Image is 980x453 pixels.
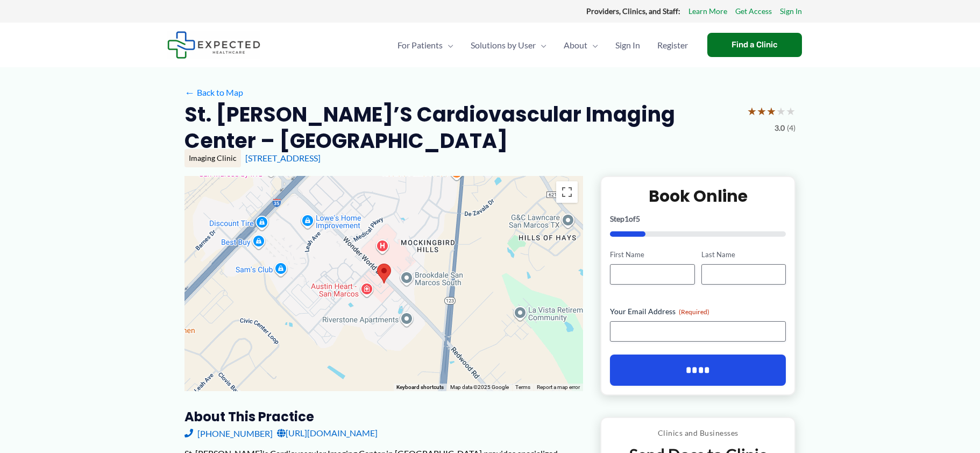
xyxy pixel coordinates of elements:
a: Terms (opens in new tab) [515,384,530,390]
p: Clinics and Businesses [609,426,786,440]
span: 3.0 [775,121,785,135]
span: Map data ©2025 Google [450,384,509,390]
a: Find a Clinic [707,33,802,57]
img: Expected Healthcare Logo - side, dark font, small [167,31,260,59]
label: Your Email Address [610,306,786,317]
h3: About this practice [184,408,583,425]
span: ★ [757,101,766,121]
h2: St. [PERSON_NAME]’s Cardiovascular Imaging Center – [GEOGRAPHIC_DATA] [184,101,738,154]
span: ★ [786,101,796,121]
div: Imaging Clinic [184,149,241,167]
span: Menu Toggle [443,26,453,64]
span: ★ [776,101,786,121]
label: First Name [610,250,694,260]
span: Sign In [615,26,640,64]
span: Solutions by User [471,26,536,64]
a: Solutions by UserMenu Toggle [462,26,555,64]
span: ★ [747,101,757,121]
span: For Patients [397,26,443,64]
button: Toggle fullscreen view [556,181,578,203]
a: Open this area in Google Maps (opens a new window) [187,377,223,391]
span: 1 [624,214,629,223]
nav: Primary Site Navigation [389,26,697,64]
a: ←Back to Map [184,84,243,101]
h2: Book Online [610,186,786,207]
a: For PatientsMenu Toggle [389,26,462,64]
a: Learn More [688,4,727,18]
a: [URL][DOMAIN_NAME] [277,425,378,441]
a: Report a map error [537,384,580,390]
span: Menu Toggle [587,26,598,64]
a: [STREET_ADDRESS] [245,153,321,163]
a: Sign In [780,4,802,18]
span: About [564,26,587,64]
span: Menu Toggle [536,26,546,64]
img: Google [187,377,223,391]
p: Step of [610,215,786,223]
a: Register [649,26,697,64]
span: (Required) [679,308,709,316]
span: (4) [787,121,796,135]
a: [PHONE_NUMBER] [184,425,273,441]
strong: Providers, Clinics, and Staff: [586,6,680,16]
a: AboutMenu Toggle [555,26,607,64]
label: Last Name [701,250,786,260]
span: ← [184,87,195,97]
span: ★ [766,101,776,121]
a: Get Access [735,4,772,18]
span: 5 [636,214,640,223]
a: Sign In [607,26,649,64]
button: Keyboard shortcuts [396,384,444,391]
span: Register [657,26,688,64]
